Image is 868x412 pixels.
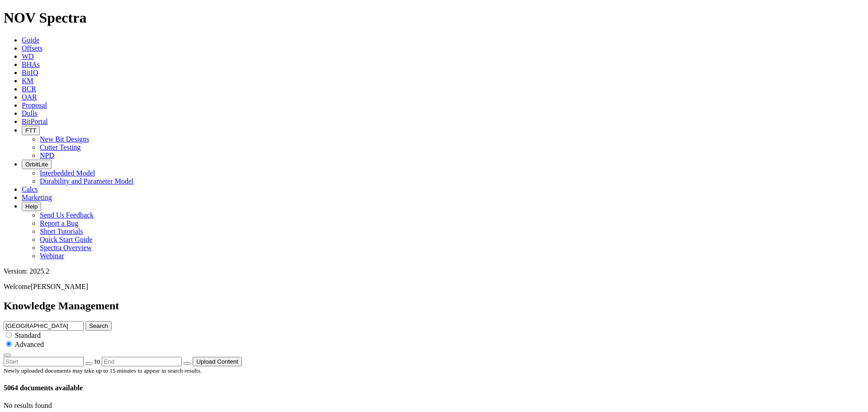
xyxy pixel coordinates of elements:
[40,152,54,159] a: NPD
[25,127,36,134] span: FTT
[31,283,88,290] span: [PERSON_NAME]
[40,219,78,227] a: Report a Bug
[4,267,864,275] div: Version: 2025.2
[22,44,42,52] a: Offsets
[22,202,41,211] button: Help
[40,169,95,177] a: Interbedded Model
[22,77,33,85] a: KM
[22,101,47,109] a: Proposal
[40,177,134,185] a: Durability and Parameter Model
[4,283,864,291] p: Welcome
[22,194,52,201] a: Marketing
[22,185,38,193] a: Calcs
[40,236,92,243] a: Quick Start Guide
[40,252,64,260] a: Webinar
[22,36,39,44] a: Guide
[4,321,84,331] input: e.g. Smoothsteer Record
[15,331,41,339] span: Standard
[4,402,864,410] p: No results found
[22,126,40,135] button: FTT
[85,321,112,331] button: Search
[14,341,44,348] span: Advanced
[22,93,37,101] a: OAR
[4,357,84,366] input: Start
[40,244,92,251] a: Spectra Overview
[22,109,38,117] a: Dulls
[40,211,94,219] a: Send Us Feedback
[22,118,48,125] a: BitPortal
[40,227,83,235] a: Short Tutorials
[22,52,34,60] a: WD
[22,61,40,68] a: BHAs
[4,384,864,392] h4: 5064 documents available
[4,300,864,312] h2: Knowledge Management
[22,85,36,93] a: BCR
[94,357,100,365] span: to
[40,135,89,143] a: New Bit Designs
[193,357,242,366] button: Upload Content
[40,143,81,151] a: Cutter Testing
[4,9,864,26] h1: NOV Spectra
[4,367,202,374] small: Newly uploaded documents may take up to 15 minutes to appear in search results.
[25,161,48,168] span: OrbitLite
[102,357,182,366] input: End
[25,203,38,210] span: Help
[22,69,38,76] a: BitIQ
[22,160,52,169] button: OrbitLite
